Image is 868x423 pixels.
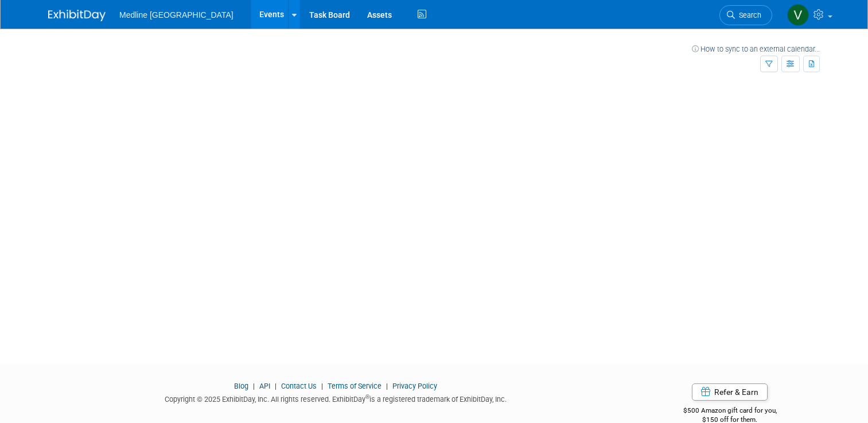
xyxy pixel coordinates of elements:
[365,394,369,400] sup: ®
[328,382,382,390] a: Terms of Service
[48,10,106,21] img: ExhibitDay
[383,382,391,390] span: |
[281,382,317,390] a: Contact Us
[119,10,233,19] span: Medline [GEOGRAPHIC_DATA]
[234,382,248,390] a: Blog
[250,382,258,390] span: |
[692,45,820,53] a: How to sync to an external calendar...
[318,382,326,390] span: |
[719,5,772,25] a: Search
[735,11,761,19] span: Search
[272,382,279,390] span: |
[787,4,809,26] img: Vahid Mohammadi
[692,383,768,401] a: Refer & Earn
[392,382,437,390] a: Privacy Policy
[259,382,270,390] a: API
[48,391,622,405] div: Copyright © 2025 ExhibitDay, Inc. All rights reserved. ExhibitDay is a registered trademark of Ex...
